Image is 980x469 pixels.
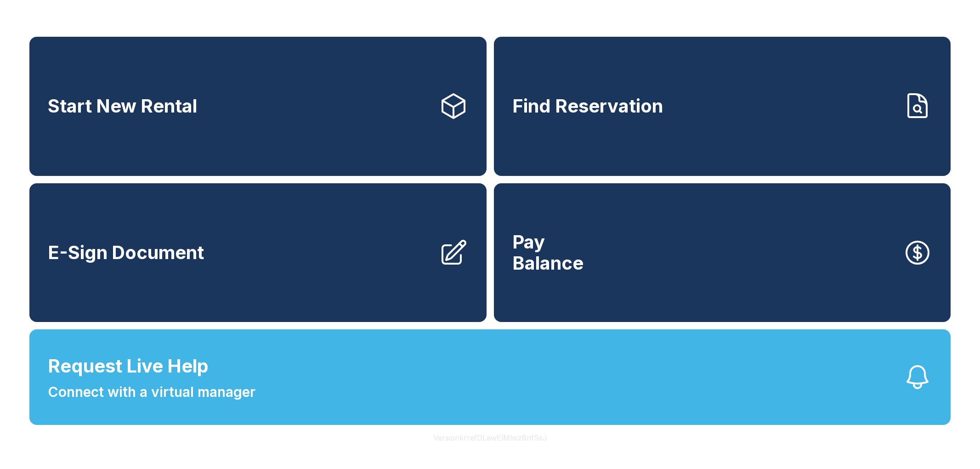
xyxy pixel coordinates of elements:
button: PayBalance [494,183,951,322]
button: VersionkrrefDLawElMlwz8nfSsJ [426,425,555,451]
span: Connect with a virtual manager [48,382,255,402]
span: Start New Rental [48,96,197,117]
a: E-Sign Document [29,183,487,322]
span: Pay Balance [512,232,583,273]
button: Request Live HelpConnect with a virtual manager [29,329,951,425]
a: Find Reservation [494,37,951,176]
span: Find Reservation [512,96,663,117]
span: Request Live Help [48,352,209,380]
span: E-Sign Document [48,242,204,263]
a: Start New Rental [29,37,487,176]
